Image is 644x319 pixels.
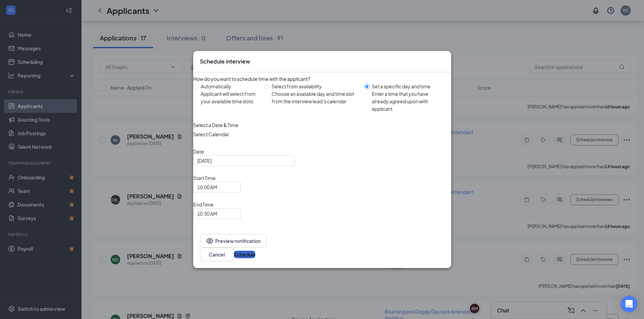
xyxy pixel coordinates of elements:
[193,174,241,182] span: Start Time
[200,58,250,65] h3: Schedule interview
[200,248,234,261] button: Cancel
[201,83,259,90] div: Automatically
[197,209,217,219] span: 10:30 AM
[372,90,445,112] div: Enter a time that you have already agreed upon with applicant
[193,75,451,83] div: How do you want to schedule time with the applicant?
[197,182,217,192] span: 10:00 AM
[234,251,255,258] button: Schedule
[193,130,451,138] span: Select Calendar
[372,83,445,90] div: Set a specific day and time
[193,148,451,155] span: Date
[200,234,266,248] button: EyePreview notification
[193,121,451,129] div: Select a Date & Time
[193,201,241,208] span: End Time
[272,90,359,105] div: Choose an available day and time slot from the interview lead’s calendar
[272,83,359,90] div: Select from availability
[201,90,259,105] div: Applicant will select from your available time slots
[197,157,290,164] input: Aug 26, 2025
[206,237,214,245] svg: Eye
[621,296,637,312] div: Open Intercom Messenger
